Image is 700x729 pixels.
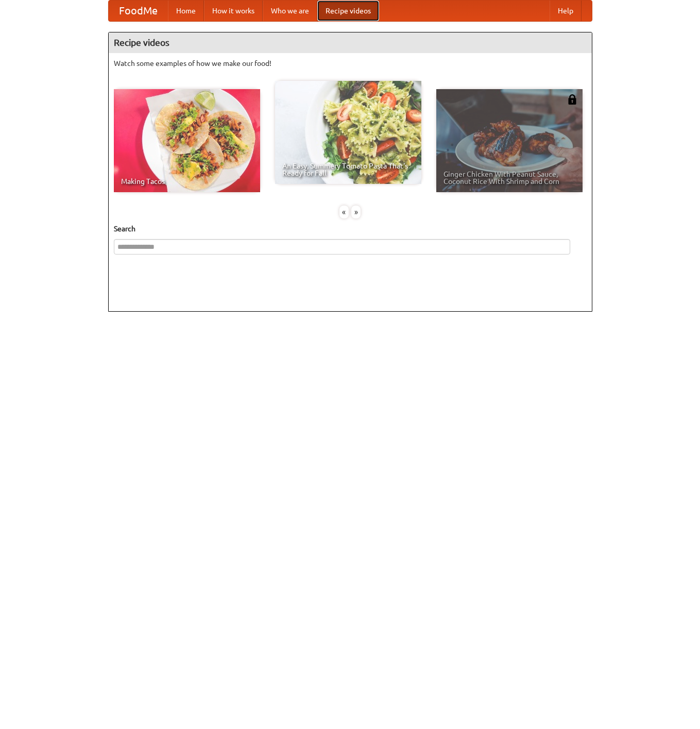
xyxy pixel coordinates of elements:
a: How it works [204,1,263,21]
a: Help [550,1,582,21]
a: Home [168,1,204,21]
a: Making Tacos [114,89,260,192]
a: Recipe videos [317,1,379,21]
div: « [339,206,349,218]
a: FoodMe [109,1,168,21]
a: An Easy, Summery Tomato Pasta That's Ready for Fall [275,81,421,184]
h5: Search [114,224,587,234]
span: Making Tacos [121,178,253,185]
span: An Easy, Summery Tomato Pasta That's Ready for Fall [282,162,414,177]
a: Who we are [263,1,317,21]
div: » [351,206,361,218]
h4: Recipe videos [109,32,592,53]
p: Watch some examples of how we make our food! [114,58,587,69]
img: 483408.png [567,94,577,105]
